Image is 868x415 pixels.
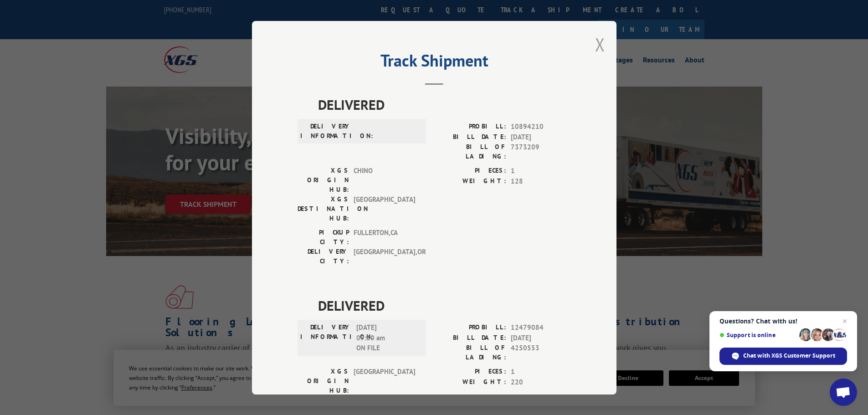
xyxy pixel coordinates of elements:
label: BILL OF LADING: [434,142,506,161]
label: PROBILL: [434,323,506,333]
span: [DATE] [511,132,571,142]
span: 12479084 [511,323,571,333]
span: Close chat [839,316,850,327]
label: PICKUP CITY: [298,228,349,247]
span: Chat with XGS Customer Support [743,352,835,360]
span: 1 [511,166,571,176]
span: CHINO [354,166,415,195]
span: 220 [511,377,571,387]
span: DELIVERED [318,295,571,316]
span: Support is online [719,332,796,338]
label: WEIGHT: [434,377,506,387]
span: 128 [511,176,571,186]
span: 4250553 [511,343,571,362]
div: Open chat [830,379,857,406]
h2: Track Shipment [298,54,571,72]
label: XGS ORIGIN HUB: [298,166,349,195]
span: 10894210 [511,122,571,132]
span: [GEOGRAPHIC_DATA] , OR [354,247,415,266]
span: 1 [511,367,571,377]
label: XGS ORIGIN HUB: [298,367,349,395]
label: PIECES: [434,367,506,377]
span: [GEOGRAPHIC_DATA] [354,195,415,223]
button: Close modal [595,32,605,56]
span: FULLERTON , CA [354,228,415,247]
label: DELIVERY INFORMATION: [300,122,352,141]
label: BILL DATE: [434,132,506,142]
label: PROBILL: [434,122,506,132]
span: [DATE] 09:30 am ON FILE [356,323,418,354]
span: 7373209 [511,142,571,161]
label: XGS DESTINATION HUB: [298,195,349,223]
label: DELIVERY CITY: [298,247,349,266]
label: DELIVERY INFORMATION: [300,323,352,354]
span: [DATE] [511,333,571,343]
label: BILL OF LADING: [434,343,506,362]
div: Chat with XGS Customer Support [719,348,847,365]
span: Questions? Chat with us! [719,318,847,325]
span: [GEOGRAPHIC_DATA] [354,367,415,395]
label: PIECES: [434,166,506,176]
label: BILL DATE: [434,333,506,343]
label: WEIGHT: [434,176,506,186]
span: DELIVERED [318,94,571,115]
